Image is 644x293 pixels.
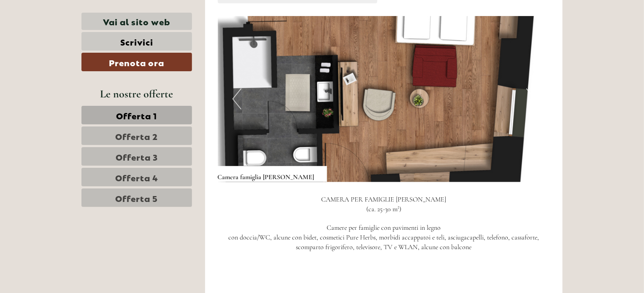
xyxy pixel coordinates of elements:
[116,130,158,142] span: Offerta 2
[526,89,535,110] button: Next
[81,86,192,102] div: Le nostre offerte
[283,218,333,237] button: Invia
[81,13,192,30] a: Vai al sito web
[218,166,327,182] div: Camera famiglia [PERSON_NAME]
[116,151,158,162] span: Offerta 3
[13,41,113,47] small: 19:10
[147,6,186,21] div: martedì
[81,53,192,71] a: Prenota ora
[116,109,157,121] span: Offerta 1
[81,32,192,51] a: Scrivici
[13,24,113,31] div: [GEOGRAPHIC_DATA]
[6,23,117,48] div: Buon giorno, come possiamo aiutarla?
[116,192,158,204] span: Offerta 5
[233,89,241,110] button: Previous
[218,16,550,182] img: image
[218,195,550,262] p: CAMERA PER FAMIGLIE [PERSON_NAME] (ca. 25-30 m²) Camere per famiglie con pavimenti in legno con d...
[115,171,158,183] span: Offerta 4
